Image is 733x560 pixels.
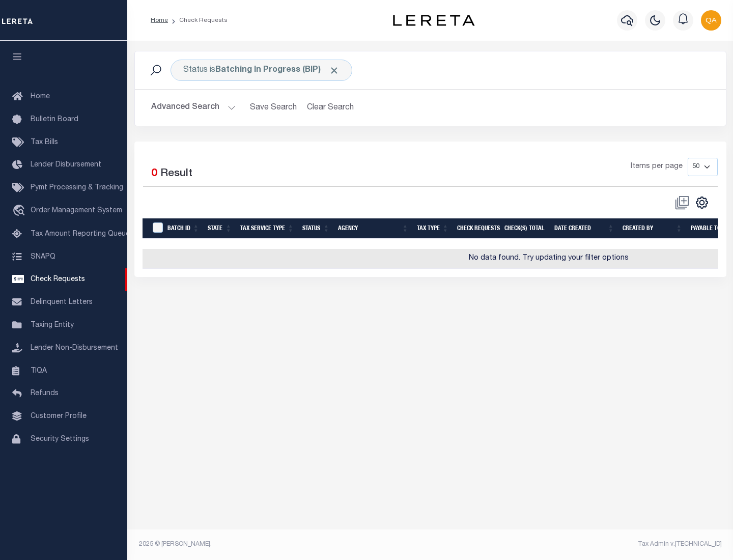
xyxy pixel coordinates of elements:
span: Lender Non-Disbursement [31,345,118,352]
div: Status is [171,60,352,81]
span: Tax Bills [31,139,58,146]
span: SNAPQ [31,253,55,260]
span: TIQA [31,367,47,374]
th: Created By: activate to sort column ascending [618,218,687,239]
span: Items per page [631,161,683,173]
i: travel_explore [12,205,29,218]
button: Clear Search [303,98,358,118]
th: Status: activate to sort column ascending [298,218,334,239]
th: Batch Id: activate to sort column ascending [163,218,204,239]
th: Tax Service Type: activate to sort column ascending [236,218,298,239]
th: Agency: activate to sort column ascending [334,218,413,239]
span: Refunds [31,390,59,397]
span: Security Settings [31,436,89,443]
div: Tax Admin v.[TECHNICAL_ID] [438,540,722,549]
span: Tax Amount Reporting Queue [31,231,130,238]
b: Batching In Progress (BIP) [215,66,340,74]
span: Customer Profile [31,413,87,420]
span: Order Management System [31,207,122,214]
th: State: activate to sort column ascending [204,218,236,239]
span: 0 [151,169,157,179]
img: svg+xml;base64,PHN2ZyB4bWxucz0iaHR0cDovL3d3dy53My5vcmcvMjAwMC9zdmciIHBvaW50ZXItZXZlbnRzPSJub25lIi... [701,10,721,31]
span: Pymt Processing & Tracking [31,184,123,191]
span: Bulletin Board [31,116,78,123]
label: Result [160,166,192,182]
span: Taxing Entity [31,322,74,329]
th: Check Requests [453,218,500,239]
img: logo-dark.svg [393,15,474,26]
button: Advanced Search [151,98,236,118]
th: Check(s) Total [500,218,550,239]
span: Lender Disbursement [31,161,101,169]
div: 2025 © [PERSON_NAME]. [131,540,431,549]
button: Save Search [244,98,303,118]
a: Home [151,17,168,23]
li: Check Requests [168,16,228,25]
span: Click to Remove [329,65,340,76]
span: Home [31,93,50,100]
span: Delinquent Letters [31,299,93,306]
th: Tax Type: activate to sort column ascending [413,218,453,239]
th: Date Created: activate to sort column ascending [550,218,618,239]
span: Check Requests [31,276,85,283]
